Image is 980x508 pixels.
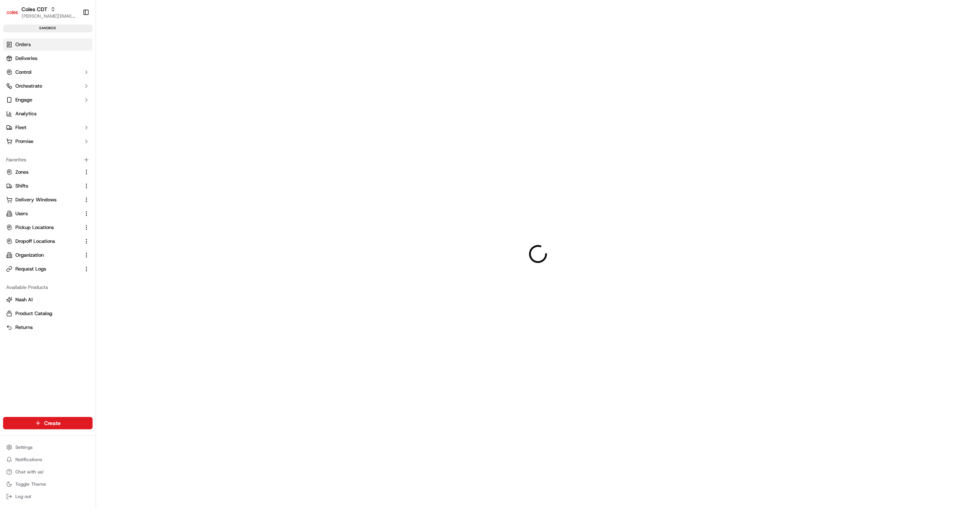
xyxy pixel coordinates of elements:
[3,294,93,306] button: Nash AI
[3,221,93,234] button: Pickup Locations
[15,296,33,303] span: Nash AI
[6,210,80,217] a: Users
[3,321,93,334] button: Returns
[3,281,93,294] div: Available Products
[44,419,61,427] span: Create
[22,5,47,13] button: Coles CDT
[15,252,44,259] span: Organization
[3,3,79,22] button: Coles CDTColes CDT[PERSON_NAME][EMAIL_ADDRESS][PERSON_NAME][PERSON_NAME][DOMAIN_NAME]
[3,208,93,220] button: Users
[3,166,93,178] button: Zones
[15,83,42,90] span: Orchestrate
[6,6,18,18] img: Coles CDT
[15,469,43,475] span: Chat with us!
[15,169,28,176] span: Zones
[15,138,33,145] span: Promise
[3,466,93,477] button: Chat with us!
[3,94,93,106] button: Engage
[15,224,54,231] span: Pickup Locations
[15,457,42,463] span: Notifications
[3,417,93,429] button: Create
[15,124,26,131] span: Fleet
[15,238,55,245] span: Dropoff Locations
[3,442,93,453] button: Settings
[6,183,80,189] a: Shifts
[15,41,31,48] span: Orders
[3,80,93,92] button: Orchestrate
[3,249,93,261] button: Organization
[15,210,28,217] span: Users
[3,479,93,490] button: Toggle Theme
[3,180,93,192] button: Shifts
[6,252,80,259] a: Organization
[3,491,93,502] button: Log out
[15,444,33,450] span: Settings
[3,194,93,206] button: Delivery Windows
[15,196,56,203] span: Delivery Windows
[15,69,31,76] span: Control
[15,481,46,487] span: Toggle Theme
[6,224,80,231] a: Pickup Locations
[15,310,52,317] span: Product Catalog
[3,66,93,78] button: Control
[6,296,89,303] a: Nash AI
[3,121,93,134] button: Fleet
[3,263,93,275] button: Request Logs
[15,266,46,272] span: Request Logs
[6,196,80,203] a: Delivery Windows
[15,55,37,62] span: Deliveries
[6,238,80,245] a: Dropoff Locations
[15,324,33,331] span: Returns
[3,52,93,65] a: Deliveries
[6,169,80,176] a: Zones
[22,13,76,19] button: [PERSON_NAME][EMAIL_ADDRESS][PERSON_NAME][PERSON_NAME][DOMAIN_NAME]
[15,183,28,189] span: Shifts
[3,135,93,148] button: Promise
[15,493,31,500] span: Log out
[6,266,80,272] a: Request Logs
[3,108,93,120] a: Analytics
[15,110,36,117] span: Analytics
[3,307,93,320] button: Product Catalog
[3,38,93,51] a: Orders
[3,154,93,166] div: Favorites
[3,25,93,32] div: sandbox
[6,310,89,317] a: Product Catalog
[3,235,93,247] button: Dropoff Locations
[15,96,32,103] span: Engage
[6,324,89,331] a: Returns
[3,454,93,465] button: Notifications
